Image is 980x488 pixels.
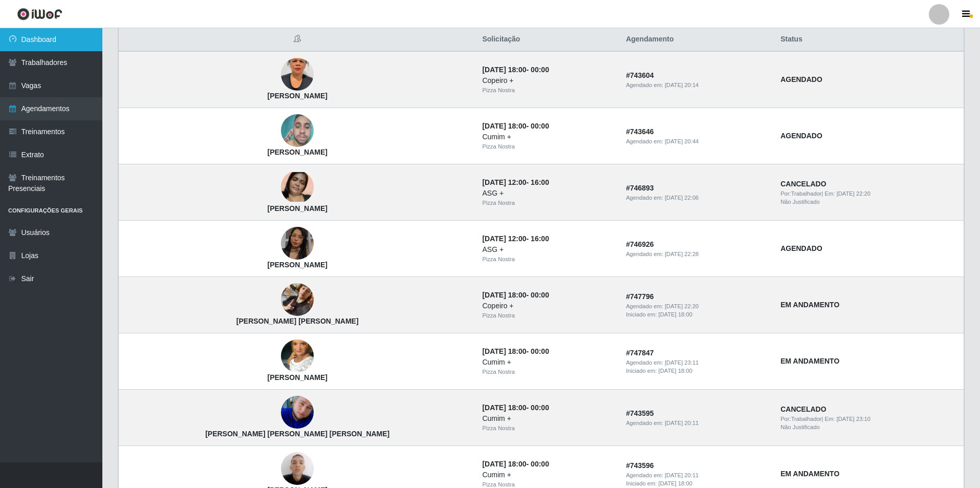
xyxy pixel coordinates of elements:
div: Pizza Nostra [482,255,614,264]
time: 00:00 [531,460,549,468]
th: Agendamento [620,28,774,52]
th: Solicitação [476,28,620,52]
strong: # 743596 [626,461,654,470]
strong: # 747847 [626,349,654,357]
span: Por: Trabalhador [780,416,821,422]
strong: - [482,235,549,243]
strong: - [482,66,549,74]
strong: # 743595 [626,409,654,417]
div: Pizza Nostra [482,199,614,207]
strong: AGENDADO [780,75,822,83]
div: Agendado em: [626,194,768,202]
span: Por: Trabalhador [780,190,821,197]
div: ASG + [482,244,614,255]
div: Agendado em: [626,471,768,480]
div: Cumim + [482,470,614,480]
strong: AGENDADO [780,244,822,252]
time: [DATE] 22:20 [837,190,870,197]
div: Cumim + [482,132,614,142]
time: 16:00 [531,235,549,243]
strong: EM ANDAMENTO [780,470,839,478]
time: [DATE] 18:00 [482,122,526,130]
time: [DATE] 18:00 [482,291,526,299]
img: Márcia Cristina Gomes [281,46,314,104]
strong: [PERSON_NAME] [267,261,327,269]
div: Iniciado em: [626,479,768,488]
time: [DATE] 18:00 [659,368,692,374]
time: [DATE] 23:11 [665,359,699,366]
time: [DATE] 12:00 [482,178,526,186]
strong: # 747796 [626,292,654,301]
div: Iniciado em: [626,310,768,319]
strong: CANCELADO [780,405,826,413]
strong: [PERSON_NAME] [PERSON_NAME] [PERSON_NAME] [205,430,389,438]
time: [DATE] 22:06 [665,195,699,201]
div: Agendado em: [626,358,768,367]
time: [DATE] 12:00 [482,235,526,243]
strong: - [482,404,549,412]
strong: # 743604 [626,71,654,79]
time: 00:00 [531,291,549,299]
strong: [PERSON_NAME] [PERSON_NAME] [236,317,359,325]
div: Cumim + [482,357,614,368]
time: [DATE] 18:00 [482,460,526,468]
div: Agendado em: [626,250,768,259]
div: ASG + [482,188,614,199]
div: Agendado em: [626,81,768,90]
div: Iniciado em: [626,367,768,375]
strong: - [482,291,549,299]
div: Agendado em: [626,419,768,428]
div: Não Justificado [780,423,957,432]
strong: EM ANDAMENTO [780,357,839,365]
div: Copeiro + [482,301,614,311]
time: [DATE] 18:00 [482,404,526,412]
time: [DATE] 18:00 [659,480,692,486]
strong: - [482,122,549,130]
time: [DATE] 20:11 [665,420,699,426]
strong: - [482,347,549,355]
img: Erick Mayke Lima Freitas [281,396,314,429]
time: [DATE] 18:00 [659,311,692,317]
strong: EM ANDAMENTO [780,301,839,309]
strong: [PERSON_NAME] [267,92,327,100]
time: 00:00 [531,66,549,74]
time: [DATE] 20:11 [665,472,699,478]
div: Agendado em: [626,137,768,146]
strong: [PERSON_NAME] [267,148,327,156]
time: 00:00 [531,347,549,355]
div: Agendado em: [626,302,768,311]
img: Lidiane Nascimento Silva [281,327,314,386]
strong: - [482,178,549,186]
div: Cumim + [482,413,614,424]
div: Copeiro + [482,75,614,86]
div: Não Justificado [780,198,957,206]
strong: [PERSON_NAME] [267,204,327,213]
strong: - [482,460,549,468]
div: Pizza Nostra [482,424,614,433]
time: 00:00 [531,122,549,130]
div: | Em: [780,189,957,198]
time: [DATE] 20:14 [665,82,699,88]
strong: # 746893 [626,184,654,192]
strong: # 746926 [626,240,654,248]
img: Maria Eduarda Silva [281,214,314,272]
time: [DATE] 22:28 [665,251,699,257]
div: Pizza Nostra [482,311,614,320]
div: | Em: [780,415,957,423]
div: Pizza Nostra [482,142,614,151]
strong: AGENDADO [780,132,822,140]
div: Pizza Nostra [482,368,614,376]
div: Pizza Nostra [482,86,614,95]
th: Status [774,28,964,52]
strong: # 743646 [626,128,654,136]
img: CoreUI Logo [17,8,62,20]
time: [DATE] 18:00 [482,347,526,355]
strong: CANCELADO [780,180,826,188]
strong: [PERSON_NAME] [267,373,327,381]
time: 00:00 [531,404,549,412]
time: [DATE] 20:44 [665,138,699,144]
time: [DATE] 22:20 [665,303,699,309]
img: Victor Hugo normando da Silva [281,271,314,329]
img: Walber Barbosa Sousa [281,109,314,153]
img: Janaia da Silva [281,172,314,202]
